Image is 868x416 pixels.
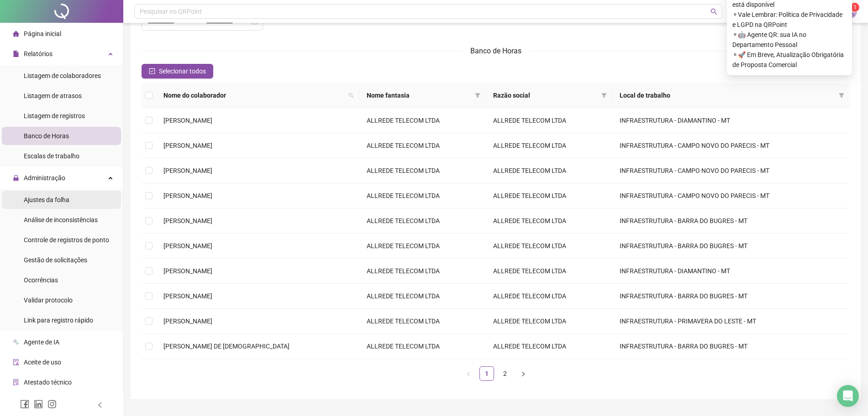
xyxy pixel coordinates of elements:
[612,208,850,234] td: INFRAESTRUTURA - BARRA DO BUGRES - MT
[13,51,19,57] span: file
[24,317,93,324] span: Link para registro rápido
[24,30,61,37] span: Página inicial
[24,196,69,203] span: Ajustes da folha
[612,284,850,309] td: INFRAESTRUTURA - BARRA DO BUGRES - MT
[24,296,73,304] span: Validar protocolo
[461,366,476,381] button: left
[359,334,486,359] td: ALLREDE TELECOM LTDA
[837,385,859,407] div: Open Intercom Messenger
[24,256,87,264] span: Gestão de solicitações
[163,267,212,275] span: [PERSON_NAME]
[163,192,212,199] span: [PERSON_NAME]
[461,366,476,381] li: Página anterior
[24,276,58,284] span: Ocorrências
[13,175,19,181] span: lock
[612,108,850,133] td: INFRAESTRUTURA - DIAMANTINO - MT
[24,379,72,386] span: Atestado técnico
[24,174,65,182] span: Administração
[470,47,521,55] span: Banco de Horas
[347,88,356,102] span: search
[612,183,850,208] td: INFRAESTRUTURA - CAMPO NOVO DO PARECIS - MT
[163,117,212,124] span: [PERSON_NAME]
[612,234,850,259] td: INFRAESTRUTURA - BARRA DO BUGRES - MT
[837,88,846,102] span: filter
[13,359,19,365] span: audit
[24,152,79,160] span: Escalas de trabalho
[612,158,850,183] td: INFRAESTRUTURA - CAMPO NOVO DO PARECIS - MT
[732,10,847,30] span: ⚬ Vale Lembrar: Política de Privacidade e LGPD na QRPoint
[367,90,471,100] span: Nome fantasia
[359,108,486,133] td: ALLREDE TELECOM LTDA
[359,158,486,183] td: ALLREDE TELECOM LTDA
[493,90,598,100] span: Razão social
[600,88,609,102] span: filter
[486,234,612,259] td: ALLREDE TELECOM LTDA
[850,3,859,12] sup: Atualize o seu contato no menu Meus Dados
[710,8,717,15] span: search
[34,400,43,409] span: linkedin
[348,93,354,98] span: search
[24,216,98,224] span: Análise de inconsistências
[24,50,53,57] span: Relatórios
[24,112,85,120] span: Listagem de registros
[612,334,850,359] td: INFRAESTRUTURA - BARRA DO BUGRES - MT
[516,366,531,381] li: Próxima página
[473,88,482,102] span: filter
[516,366,531,381] button: right
[359,259,486,284] td: ALLREDE TELECOM LTDA
[163,292,212,300] span: [PERSON_NAME]
[159,66,206,76] span: Selecionar todos
[24,72,101,79] span: Listagem de colaboradores
[359,133,486,158] td: ALLREDE TELECOM LTDA
[24,132,69,140] span: Banco de Horas
[480,367,494,380] a: 1
[498,366,512,381] li: 2
[359,284,486,309] td: ALLREDE TELECOM LTDA
[163,142,212,149] span: [PERSON_NAME]
[359,183,486,208] td: ALLREDE TELECOM LTDA
[486,108,612,133] td: ALLREDE TELECOM LTDA
[498,367,512,380] a: 2
[13,379,19,385] span: solution
[486,183,612,208] td: ALLREDE TELECOM LTDA
[475,93,480,98] span: filter
[612,309,850,334] td: INFRAESTRUTURA - PRIMAVERA DO LESTE - MT
[149,68,155,74] span: check-square
[732,30,847,50] span: ⚬ 🤖 Agente QR: sua IA no Departamento Pessoal
[839,93,844,98] span: filter
[24,359,61,366] span: Aceite de uso
[601,93,607,98] span: filter
[142,64,213,78] button: Selecionar todos
[486,158,612,183] td: ALLREDE TELECOM LTDA
[163,90,345,100] span: Nome do colaborador
[853,4,857,10] span: 1
[486,133,612,158] td: ALLREDE TELECOM LTDA
[24,338,59,346] span: Agente de IA
[466,371,471,377] span: left
[521,371,526,377] span: right
[163,343,289,350] span: [PERSON_NAME] DE [DEMOGRAPHIC_DATA]
[486,208,612,234] td: ALLREDE TELECOM LTDA
[24,236,109,244] span: Controle de registros de ponto
[486,284,612,309] td: ALLREDE TELECOM LTDA
[163,167,212,174] span: [PERSON_NAME]
[732,50,847,70] span: ⚬ 🚀 Em Breve, Atualização Obrigatória de Proposta Comercial
[486,309,612,334] td: ALLREDE TELECOM LTDA
[13,31,19,37] span: home
[97,402,103,408] span: left
[359,234,486,259] td: ALLREDE TELECOM LTDA
[163,242,212,250] span: [PERSON_NAME]
[620,90,835,100] span: Local de trabalho
[486,334,612,359] td: ALLREDE TELECOM LTDA
[163,217,212,224] span: [PERSON_NAME]
[47,400,57,409] span: instagram
[163,317,212,325] span: [PERSON_NAME]
[359,208,486,234] td: ALLREDE TELECOM LTDA
[359,309,486,334] td: ALLREDE TELECOM LTDA
[612,259,850,284] td: INFRAESTRUTURA - DIAMANTINO - MT
[479,366,494,381] li: 1
[20,400,29,409] span: facebook
[195,18,202,25] span: to
[612,133,850,158] td: INFRAESTRUTURA - CAMPO NOVO DO PARECIS - MT
[24,92,82,99] span: Listagem de atrasos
